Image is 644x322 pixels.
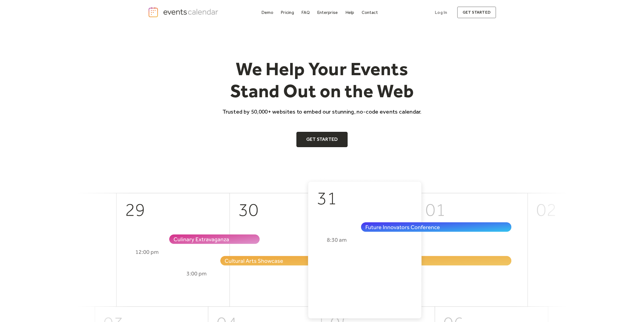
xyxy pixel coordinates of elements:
[345,11,354,14] div: Help
[317,11,338,14] div: Enterprise
[259,9,275,16] a: Demo
[457,7,496,18] a: get started
[218,108,426,116] p: Trusted by 50,000+ websites to embed our stunning, no-code events calendar.
[218,58,426,102] h1: We Help Your Events Stand Out on the Web
[301,11,310,14] div: FAQ
[278,9,296,16] a: Pricing
[281,11,294,14] div: Pricing
[299,9,312,16] a: FAQ
[362,11,378,14] div: Contact
[296,132,348,147] a: Get Started
[360,9,380,16] a: Contact
[429,7,453,18] a: Log In
[261,11,273,14] div: Demo
[343,9,357,16] a: Help
[315,9,340,16] a: Enterprise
